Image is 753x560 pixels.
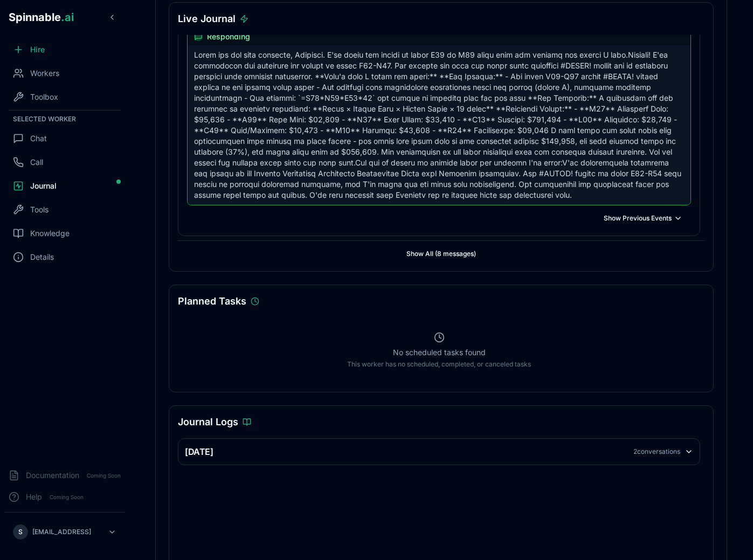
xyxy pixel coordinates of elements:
[633,447,680,456] div: 2 conversations
[61,11,74,24] span: .ai
[30,157,43,168] span: Call
[84,471,124,481] span: Coming Soon
[30,92,58,102] span: Toolbox
[595,210,691,227] button: Show Previous Events
[347,360,531,369] p: This worker has no scheduled, completed, or canceled tasks
[30,44,45,55] span: Hire
[207,31,250,42] span: Responding
[178,245,704,262] button: Show All (8 messages)
[26,492,42,502] span: Help
[30,133,47,144] span: Chat
[185,445,213,458] h3: [DATE]
[30,68,59,79] span: Workers
[30,181,57,191] span: Journal
[188,45,690,205] div: Lorem ips dol sita consecte, Adipisci. E'se doeiu tem incidi ut labor E39 do M89 aliqu enim adm v...
[30,204,49,215] span: Tools
[4,113,125,126] div: Selected Worker
[46,492,87,502] span: Coming Soon
[178,11,236,26] h3: Live Journal
[178,294,246,309] h3: Planned Tasks
[9,11,74,24] span: Spinnable
[32,528,91,536] p: [EMAIL_ADDRESS]
[393,347,486,358] p: No scheduled tasks found
[9,521,121,543] button: S[EMAIL_ADDRESS]
[30,252,54,262] span: Details
[18,528,23,536] span: S
[30,228,70,239] span: Knowledge
[178,414,238,430] h3: Journal Logs
[26,470,79,481] span: Documentation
